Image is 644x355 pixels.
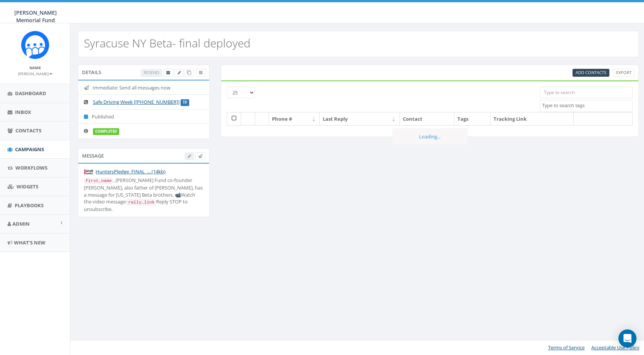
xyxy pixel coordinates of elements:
div: Loading... [392,128,468,145]
span: Admin [12,220,30,227]
span: Playbooks [15,202,44,209]
a: [PERSON_NAME] [18,70,52,77]
a: Safe Driving Week [[PHONE_NUMBER]] [93,99,179,105]
span: CSV files only [576,70,606,75]
span: Contacts [15,127,41,134]
span: Send Test Message [198,153,202,159]
th: Tracking Link [491,112,574,126]
th: Phone # [269,112,320,126]
span: Widgets [17,183,38,190]
th: Tags [454,112,491,126]
textarea: Search [542,102,632,109]
input: Type to search [540,87,633,98]
img: Rally_Corp_Icon.png [21,31,49,59]
span: Campaigns [15,146,44,153]
div: Message [78,148,210,163]
div: Open Intercom Messenger [618,329,636,347]
code: rally_link [127,199,156,206]
small: [PERSON_NAME] [18,71,52,76]
a: Terms of Service [548,344,585,351]
span: Workflows [15,164,47,171]
h2: Syracuse NY Beta- final deployed [84,37,251,49]
div: Details [78,65,210,80]
th: Contact [400,112,454,126]
th: Last Reply [320,112,399,126]
span: Archive Campaign [166,70,170,75]
a: HuntersPledge_FINAL_... (14kb) [96,168,166,175]
li: Immediate: Send all messages now [78,80,209,95]
li: Published [78,109,209,124]
span: Clone Campaign [187,70,191,75]
label: completed [93,128,119,135]
span: Add Contacts [576,70,606,75]
span: [PERSON_NAME] Memorial Fund [14,9,57,24]
a: Acceptable Use Policy [591,344,639,351]
span: View Campaign Delivery Statistics [199,70,202,75]
span: Dashboard [15,90,46,97]
i: Published [84,114,92,119]
a: Export [613,69,635,77]
code: first_name [84,177,113,184]
span: Edit Campaign Title [178,70,181,75]
label: TF [181,99,189,106]
div: , [PERSON_NAME] Fund co-founder [PERSON_NAME], also father of [PERSON_NAME], has a message for [U... [84,177,204,212]
span: Inbox [15,109,31,115]
a: Add Contacts [573,69,609,77]
small: Name [29,65,41,70]
span: What's New [14,239,46,246]
i: Immediate: Send all messages now [84,85,93,90]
